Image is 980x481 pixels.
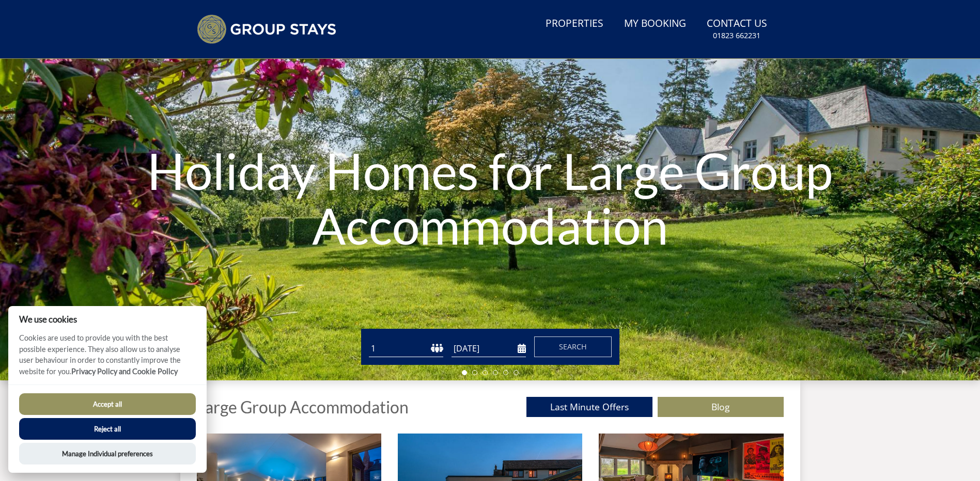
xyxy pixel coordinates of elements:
[559,342,587,351] span: Search
[71,367,178,376] a: Privacy Policy and Cookie Policy
[713,30,760,41] small: 01823 662231
[526,397,652,417] a: Last Minute Offers
[19,443,196,464] button: Manage Individual preferences
[703,12,771,46] a: Contact Us01823 662231
[197,14,336,44] img: Group Stays
[8,332,207,384] p: Cookies are used to provide you with the best possible experience. They also allow us to analyse ...
[620,12,690,36] a: My Booking
[534,336,612,357] button: Search
[147,123,833,273] h1: Holiday Homes for Large Group Accommodation
[541,12,608,36] a: Properties
[19,393,196,415] button: Accept all
[19,418,196,440] button: Reject all
[452,340,526,357] input: Arrival Date
[197,398,409,416] h1: Large Group Accommodation
[658,397,784,417] a: Blog
[8,314,207,324] h2: We use cookies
